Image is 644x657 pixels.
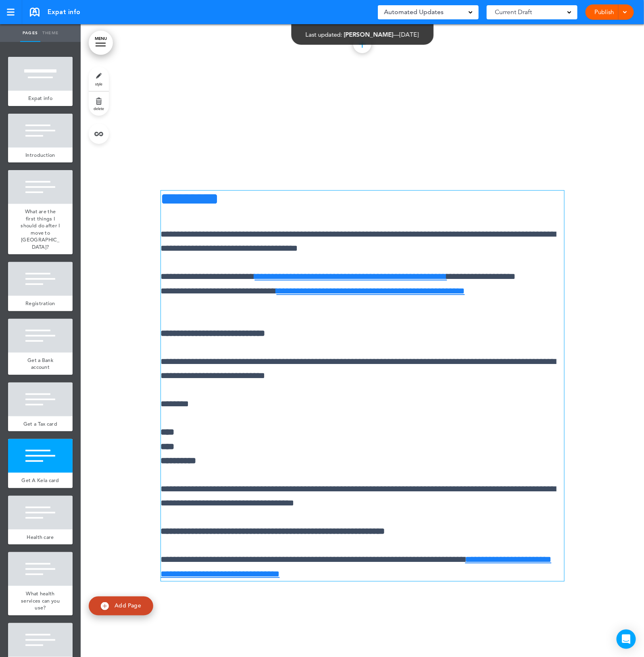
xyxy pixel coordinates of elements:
span: What are the first things I should do after I move to [GEOGRAPHIC_DATA]? [21,208,60,250]
a: Registration [8,296,73,311]
span: Registration [25,300,55,307]
span: delete [94,106,104,111]
div: — [306,31,419,37]
span: Expat info [28,95,52,102]
span: [PERSON_NAME] [344,31,394,38]
a: Theme [40,24,60,42]
a: What health services can you use? [8,586,73,615]
a: Add Page [89,597,153,615]
a: Expat info [8,91,73,106]
a: Introduction [8,148,73,163]
a: Get a Tax card [8,416,73,432]
span: Expat info [48,8,80,17]
a: style [89,67,109,91]
a: Get a Bank account [8,353,73,375]
span: Introduction [25,152,55,158]
span: style [95,81,102,86]
span: Automated Updates [384,6,444,18]
span: Get a Tax card [23,420,57,427]
a: delete [89,91,109,116]
a: Publish [592,4,617,20]
a: Get A Kela card [8,473,73,488]
a: MENU [89,31,113,55]
span: Get A Kela card [21,477,59,484]
span: Health care [27,534,54,541]
span: [DATE] [400,31,419,38]
img: add.svg [101,602,109,610]
div: Open Intercom Messenger [617,630,636,649]
span: What health services can you use? [21,590,60,611]
span: Add Page [115,602,141,609]
span: Current Draft [495,6,532,18]
a: What are the first things I should do after I move to [GEOGRAPHIC_DATA]? [8,204,73,254]
a: Health care [8,530,73,545]
a: Pages [20,24,40,42]
span: Get a Bank account [27,357,53,371]
span: Last updated: [306,31,342,38]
